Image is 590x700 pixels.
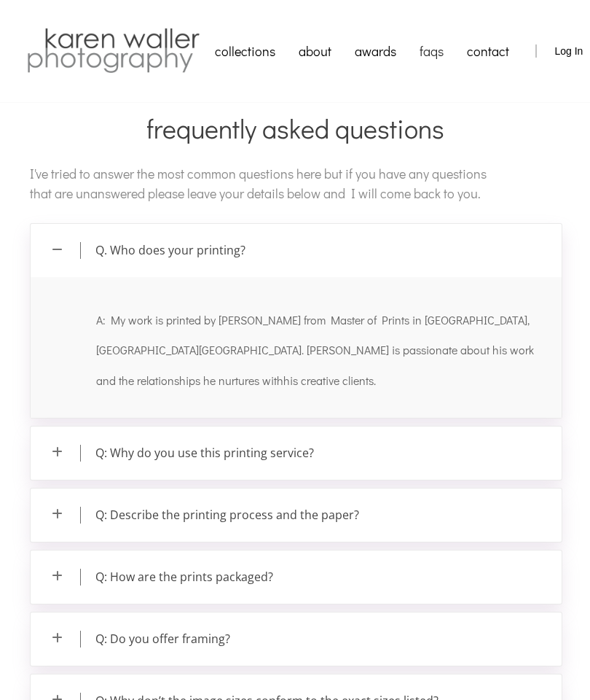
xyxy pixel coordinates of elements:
[96,312,530,358] span: A: My work is printed by [PERSON_NAME] from Master of Prints in [GEOGRAPHIC_DATA], [GEOGRAPHIC_DATA]
[343,33,408,69] a: awards
[30,165,487,202] span: I've tried to answer the most common questions here but if you have any questions that are unansw...
[31,224,562,277] p: Q. Who does your printing?
[31,427,562,480] p: Q: Why do you use this printing service?
[455,33,521,69] a: contact
[146,111,444,146] span: frequently asked questions
[287,33,343,69] a: about
[554,45,583,57] span: Log In
[203,33,287,69] a: collections
[31,551,562,604] p: Q: How are the prints packaged?
[283,373,376,388] span: his creative clients.
[408,33,455,69] a: faqs
[31,489,562,542] p: Q: Describe the printing process and the paper?
[23,26,203,77] img: Karen Waller Photography
[96,342,534,388] span: [GEOGRAPHIC_DATA]. [PERSON_NAME] is passionate about his work and the relationships he nurtures with
[31,612,562,666] p: Q: Do you offer framing?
